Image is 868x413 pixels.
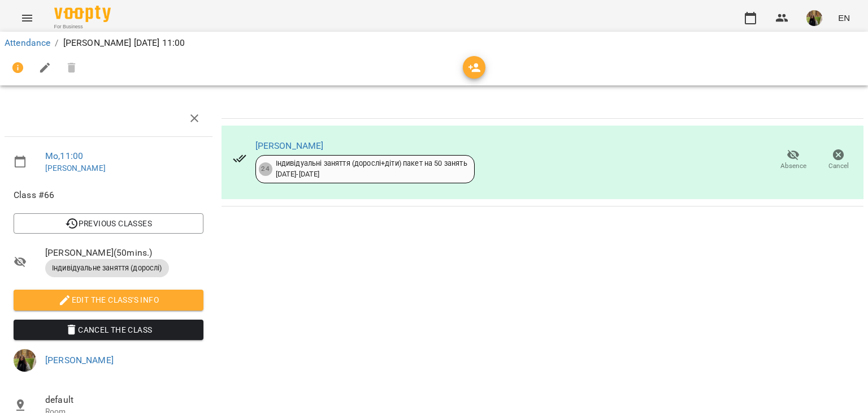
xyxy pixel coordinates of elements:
[14,188,203,202] span: Class #66
[45,393,203,407] span: default
[54,6,111,22] img: Voopty Logo
[838,12,850,24] span: EN
[14,290,203,310] button: Edit the class's Info
[45,246,203,260] span: [PERSON_NAME] ( 50 mins. )
[806,10,822,26] img: 11bdc30bc38fc15eaf43a2d8c1dccd93.jpg
[63,36,185,50] p: [PERSON_NAME] [DATE] 11:00
[45,263,169,273] span: Індивідуальне заняття (дорослі)
[14,5,41,32] button: Menu
[45,164,106,173] a: [PERSON_NAME]
[55,36,58,50] li: /
[771,144,816,176] button: Absence
[276,158,467,179] div: Індивідуальні заняття (дорослі+діти) пакет на 50 занять [DATE] - [DATE]
[14,320,203,340] button: Cancel the class
[255,140,324,151] a: [PERSON_NAME]
[23,293,194,307] span: Edit the class's Info
[23,323,194,337] span: Cancel the class
[816,144,861,176] button: Cancel
[259,162,272,176] div: 24
[780,161,806,171] span: Absence
[45,355,114,365] a: [PERSON_NAME]
[834,7,854,28] button: EN
[5,36,863,50] nav: breadcrumb
[14,349,36,372] img: 11bdc30bc38fc15eaf43a2d8c1dccd93.jpg
[54,23,111,31] span: For Business
[45,150,83,161] a: Mo , 11:00
[828,161,849,171] span: Cancel
[5,37,50,48] a: Attendance
[23,217,194,230] span: Previous Classes
[14,213,203,234] button: Previous Classes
